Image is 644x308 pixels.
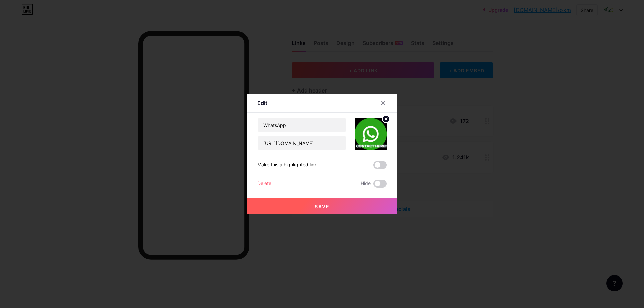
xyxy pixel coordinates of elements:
div: Delete [257,180,271,188]
span: Hide [361,180,371,188]
img: link_thumbnail [355,118,387,150]
div: Edit [257,99,267,107]
input: URL [258,136,346,150]
span: Save [315,204,330,209]
input: Title [258,118,346,132]
button: Save [247,198,397,214]
div: Make this a highlighted link [257,161,317,169]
